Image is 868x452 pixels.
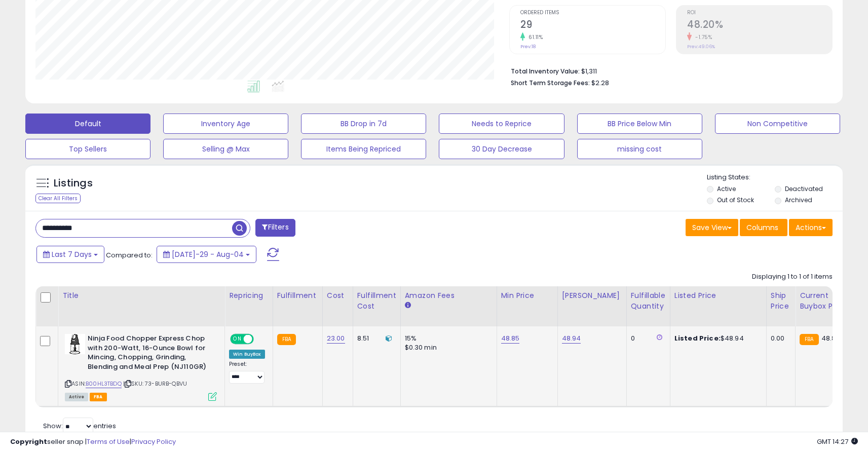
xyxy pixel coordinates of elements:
span: Show: entries [43,421,116,431]
a: 48.94 [562,333,581,344]
small: Amazon Fees. [405,301,411,310]
div: 8.51 [357,334,393,343]
div: Min Price [501,290,553,301]
small: Prev: 18 [520,44,536,50]
p: Listing States: [707,173,843,182]
h2: 29 [520,19,665,32]
button: Filters [255,219,295,237]
label: Out of Stock [717,196,754,204]
small: -1.75% [692,33,712,41]
div: Amazon Fees [405,290,493,301]
span: | SKU: 73-BURB-QBVU [123,380,187,388]
div: Win BuyBox [229,350,265,359]
div: Clear All Filters [35,194,81,203]
button: Default [25,114,150,134]
div: Cost [327,290,349,301]
button: [DATE]-29 - Aug-04 [157,246,256,263]
div: Fulfillment Cost [357,290,396,312]
div: Preset: [229,361,265,384]
b: Short Term Storage Fees: [511,79,590,87]
a: Privacy Policy [131,437,176,446]
div: 0.00 [771,334,787,343]
button: BB Drop in 7d [301,114,426,134]
span: $2.28 [591,78,609,88]
a: B00HL3TBDQ [86,380,122,388]
button: missing cost [577,139,702,159]
a: 48.85 [501,333,520,344]
b: Ninja Food Chopper Express Chop with 200-Watt, 16-Ounce Bowl for Mincing, Chopping, Grinding, Ble... [88,334,211,374]
div: Repricing [229,290,269,301]
span: Ordered Items [520,10,665,16]
small: FBA [277,334,296,345]
span: All listings currently available for purchase on Amazon [65,393,88,401]
button: Last 7 Days [36,246,104,263]
b: Listed Price: [674,333,721,343]
div: Fulfillment [277,290,318,301]
a: 23.00 [327,333,345,344]
div: Title [62,290,220,301]
span: ROI [687,10,832,16]
span: 48.86 [821,333,840,343]
div: $0.30 min [405,343,489,352]
button: Needs to Reprice [439,114,564,134]
button: Top Sellers [25,139,150,159]
div: [PERSON_NAME] [562,290,622,301]
span: 2025-08-12 14:27 GMT [817,437,858,446]
div: Current Buybox Price [800,290,852,312]
label: Active [717,184,736,193]
div: Ship Price [771,290,791,312]
label: Archived [785,196,812,204]
li: $1,311 [511,64,825,77]
div: seller snap | | [10,437,176,447]
div: 0 [631,334,662,343]
span: ON [231,335,244,344]
div: ASIN: [65,334,217,400]
strong: Copyright [10,437,47,446]
button: Selling @ Max [163,139,288,159]
button: Inventory Age [163,114,288,134]
span: [DATE]-29 - Aug-04 [172,249,244,259]
span: Compared to: [106,250,153,260]
button: Actions [789,219,833,236]
button: Non Competitive [715,114,840,134]
button: Items Being Repriced [301,139,426,159]
div: Fulfillable Quantity [631,290,666,312]
span: Last 7 Days [52,249,92,259]
b: Total Inventory Value: [511,67,580,76]
button: Columns [740,219,787,236]
a: Terms of Use [87,437,130,446]
small: FBA [800,334,818,345]
div: Displaying 1 to 1 of 1 items [752,272,833,282]
div: Listed Price [674,290,762,301]
div: 15% [405,334,489,343]
span: Columns [746,222,778,233]
small: Prev: 49.06% [687,44,715,50]
small: 61.11% [525,33,543,41]
span: OFF [252,335,269,344]
h2: 48.20% [687,19,832,32]
div: $48.94 [674,334,759,343]
span: FBA [90,393,107,401]
img: 41sXXtujErL._SL40_.jpg [65,334,85,354]
label: Deactivated [785,184,823,193]
button: Save View [686,219,738,236]
button: 30 Day Decrease [439,139,564,159]
button: BB Price Below Min [577,114,702,134]
h5: Listings [54,176,93,191]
